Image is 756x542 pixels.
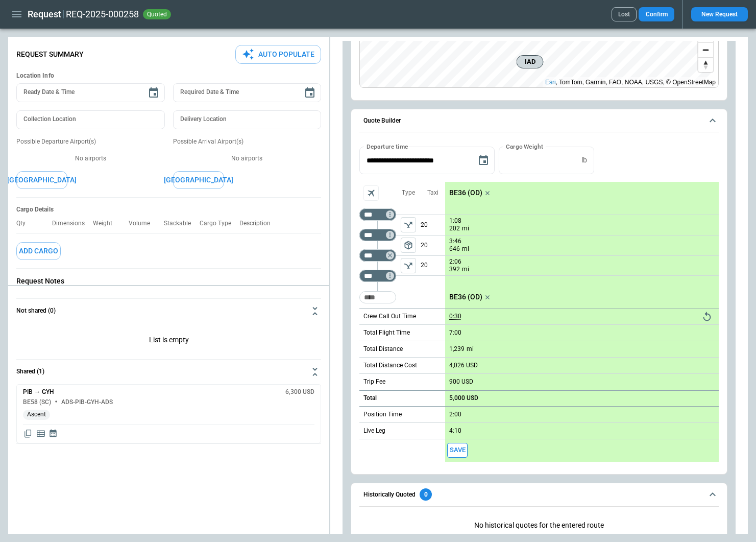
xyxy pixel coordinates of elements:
[28,8,61,20] h1: Request
[359,249,396,262] div: Not found
[285,389,314,395] h6: 6,300 USD
[66,8,139,20] h2: REQ-2025-000258
[359,513,719,538] div: Historically Quoted0
[16,137,165,146] p: Possible Departure Airport(s)
[93,220,120,227] p: Weight
[16,360,321,384] button: Shared (1)
[23,429,33,439] span: Copy quote content
[421,256,445,275] p: 20
[359,483,719,507] button: Historically Quoted0
[16,277,321,286] p: Request Notes
[173,154,322,163] p: No airports
[612,7,637,21] button: Lost
[462,265,469,274] p: mi
[506,142,543,151] label: Cargo Weight
[16,299,321,323] button: Not shared (0)
[16,368,44,375] h6: Shared (1)
[401,217,416,232] button: left aligned
[427,188,438,197] p: Taxi
[16,206,321,214] h6: Cargo Details
[449,313,461,320] p: 0:30
[363,312,416,321] p: Crew Call Out Time
[467,345,474,354] p: mi
[359,147,719,461] div: Quote Builder
[449,245,460,253] p: 646
[363,328,410,337] p: Total Flight Time
[36,429,46,439] span: Display detailed quote content
[449,217,461,225] p: 1:08
[449,329,461,337] p: 7:00
[447,443,468,458] button: Save
[639,7,674,21] button: Confirm
[699,309,715,324] button: Reset
[16,384,321,443] div: Not shared (0)
[129,220,158,227] p: Volume
[449,224,460,233] p: 202
[449,293,482,301] p: BE36 (OD)
[16,323,321,359] p: List is empty
[449,411,461,418] p: 2:00
[421,215,445,235] p: 20
[545,77,716,87] div: , TomTom, Garmin, FAO, NOAA, USGS, © OpenStreetMap
[581,156,587,164] p: lb
[23,411,50,418] span: Ascent
[691,7,748,21] button: New Request
[359,109,719,133] button: Quote Builder
[449,394,478,402] p: 5,000 USD
[235,45,321,64] button: Auto Populate
[403,240,413,250] span: package_2
[698,57,713,72] button: Reset bearing to north
[449,238,461,245] p: 3:46
[359,270,396,282] div: Not found
[16,323,321,359] div: Not shared (0)
[449,362,478,369] p: 4,026 USD
[363,378,385,386] p: Trip Fee
[52,220,93,227] p: Dimensions
[462,224,469,233] p: mi
[173,171,224,189] button: [GEOGRAPHIC_DATA]
[402,188,415,197] p: Type
[363,361,417,370] p: Total Distance Cost
[473,150,494,171] button: Choose date, selected date is Aug 22, 2025
[401,258,416,273] span: Type of sector
[16,72,321,80] h6: Location Info
[363,427,385,435] p: Live Leg
[449,378,473,386] p: 900 USD
[16,50,84,59] p: Request Summary
[173,137,322,146] p: Possible Arrival Airport(s)
[401,238,416,253] span: Type of sector
[521,57,539,67] span: IAD
[359,229,396,241] div: Not found
[420,488,432,501] div: 0
[363,185,379,201] span: Aircraft selection
[23,389,54,395] h6: PIB → GYH
[363,491,416,498] h6: Historically Quoted
[16,308,56,314] h6: Not shared (0)
[363,117,401,124] h6: Quote Builder
[16,154,165,163] p: No airports
[401,238,416,253] button: left aligned
[61,399,113,406] h6: ADS-PIB-GYH-ADS
[449,188,482,197] p: BE36 (OD)
[545,79,556,86] a: Esri
[300,83,320,103] button: Choose date
[359,291,396,303] div: Too short
[359,208,396,221] div: Not found
[449,345,465,353] p: 1,239
[421,235,445,255] p: 20
[359,513,719,538] p: No historical quotes for the entered route
[16,242,61,260] button: Add Cargo
[449,258,461,266] p: 2:06
[449,265,460,274] p: 392
[363,345,403,354] p: Total Distance
[449,427,461,435] p: 4:10
[16,220,34,227] p: Qty
[48,429,58,439] span: Display quote schedule
[447,443,468,458] span: Save this aircraft quote and copy details to clipboard
[164,220,199,227] p: Stackable
[200,220,239,227] p: Cargo Type
[239,220,279,227] p: Description
[445,182,719,462] div: scrollable content
[145,11,169,18] span: quoted
[367,142,408,151] label: Departure time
